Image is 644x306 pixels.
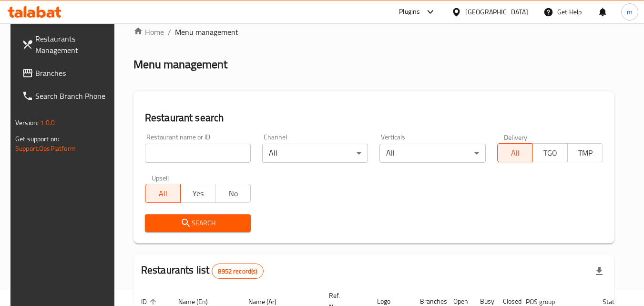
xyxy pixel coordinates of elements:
button: TMP [567,143,603,162]
div: Total records count [212,264,263,279]
span: Restaurants Management [35,33,111,56]
span: All [501,146,529,160]
span: Get support on: [15,133,59,145]
div: Export file [588,260,611,283]
button: All [145,184,181,203]
label: Upsell [152,174,169,181]
button: TGO [532,143,568,162]
div: Plugins [399,6,420,18]
span: Search [153,217,243,229]
button: Search [145,214,251,232]
span: TMP [572,146,599,160]
span: Menu management [175,26,238,38]
input: Search for restaurant name or ID.. [145,144,251,163]
li: / [168,26,171,38]
h2: Restaurant search [145,111,603,125]
div: All [262,144,368,163]
a: Support.OpsPlatform [15,142,76,155]
h2: Menu management [133,57,227,72]
button: All [497,143,533,162]
a: Search Branch Phone [14,84,118,107]
span: 8952 record(s) [212,267,263,276]
label: Delivery [504,134,528,140]
a: Restaurants Management [14,27,118,62]
span: 1.0.0 [40,116,55,129]
span: Yes [184,187,212,200]
a: Branches [14,62,118,84]
span: TGO [536,146,564,160]
h2: Restaurants list [141,263,264,279]
button: No [215,184,251,203]
span: All [149,187,177,200]
span: Search Branch Phone [35,90,111,102]
div: All [379,144,485,163]
a: Home [133,26,164,38]
div: [GEOGRAPHIC_DATA] [465,7,528,17]
span: m [627,7,633,17]
span: Version: [15,116,39,129]
span: Branches [35,67,111,79]
nav: breadcrumb [133,26,614,38]
button: Yes [180,184,216,203]
span: No [219,187,247,200]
